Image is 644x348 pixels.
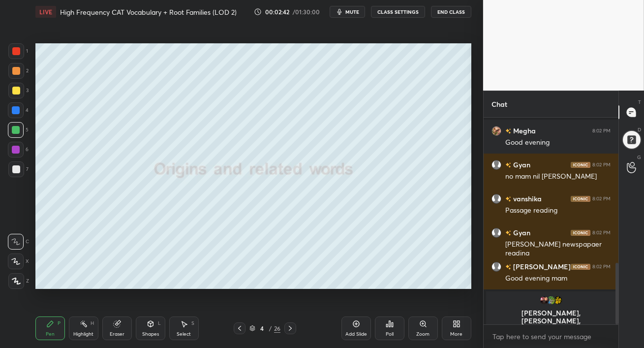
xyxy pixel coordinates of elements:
div: 8:02 PM [592,128,611,134]
img: no-rating-badge.077c3623.svg [505,230,511,236]
div: 26 [274,324,280,333]
div: 3 [8,83,29,98]
h6: Gyan [511,159,530,170]
h6: vanshika [511,193,542,204]
div: P [58,321,61,326]
div: 6 [8,142,29,158]
p: [PERSON_NAME], [PERSON_NAME], [PERSON_NAME] [492,309,610,333]
div: S [191,321,194,326]
div: 1 [8,43,28,59]
div: 8:02 PM [592,162,611,168]
div: C [8,234,29,250]
div: H [91,321,94,326]
div: grid [484,118,618,324]
div: Add Slide [345,332,367,337]
div: LIVE [35,6,56,18]
img: default.png [491,160,501,170]
div: / [269,325,272,331]
p: D [638,126,641,133]
div: 8:02 PM [592,196,611,202]
h6: Megha [511,126,536,136]
div: 4 [8,102,29,118]
h4: High Frequency CAT Vocabulary + Root Families (LOD 2) [60,7,237,17]
p: G [637,154,641,161]
h6: [PERSON_NAME] [511,261,571,272]
div: Good evening mam [505,274,611,284]
div: Eraser [110,332,124,337]
div: L [158,321,161,326]
div: 7 [8,161,29,177]
img: no-rating-badge.077c3623.svg [505,264,511,270]
div: More [450,332,462,337]
button: mute [330,6,365,18]
button: End Class [431,6,471,18]
img: no-rating-badge.077c3623.svg [505,128,511,134]
div: no mam nil [PERSON_NAME] [505,172,611,182]
div: Select [177,332,191,337]
img: no-rating-badge.077c3623.svg [505,196,511,202]
p: Chat [484,91,515,117]
div: Z [8,273,29,289]
img: 3 [553,295,563,305]
button: CLASS SETTINGS [371,6,425,18]
img: iconic-dark.1390631f.png [571,264,590,270]
p: T [638,98,641,106]
div: Shapes [142,332,159,337]
div: Zoom [416,332,429,337]
img: iconic-dark.1390631f.png [571,162,590,168]
img: db1e31ebaba24777a7cd9c7281176326.jpg [546,295,556,305]
div: 2 [8,63,29,79]
div: Pen [46,332,55,337]
img: iconic-dark.1390631f.png [571,196,590,202]
img: no-rating-badge.077c3623.svg [505,162,511,168]
div: Passage reading [505,206,611,216]
div: X [8,253,29,269]
div: Good evening [505,138,611,148]
div: 5 [8,122,29,138]
h6: Gyan [511,227,530,238]
span: mute [345,8,359,15]
div: [PERSON_NAME] newspapaer reading [505,240,611,258]
img: iconic-dark.1390631f.png [571,230,590,236]
img: 1c4a78d644504f1b9d769688e1357c27.jpg [491,126,501,136]
div: 4 [257,325,267,331]
img: default.png [491,262,501,272]
div: 8:02 PM [592,264,611,270]
img: default.png [491,228,501,238]
div: Poll [386,332,394,337]
div: Highlight [73,332,93,337]
div: 8:02 PM [592,230,611,236]
img: f87b19c68173447aad0656943176b94a.jpg [539,295,549,305]
img: default.png [491,194,501,204]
